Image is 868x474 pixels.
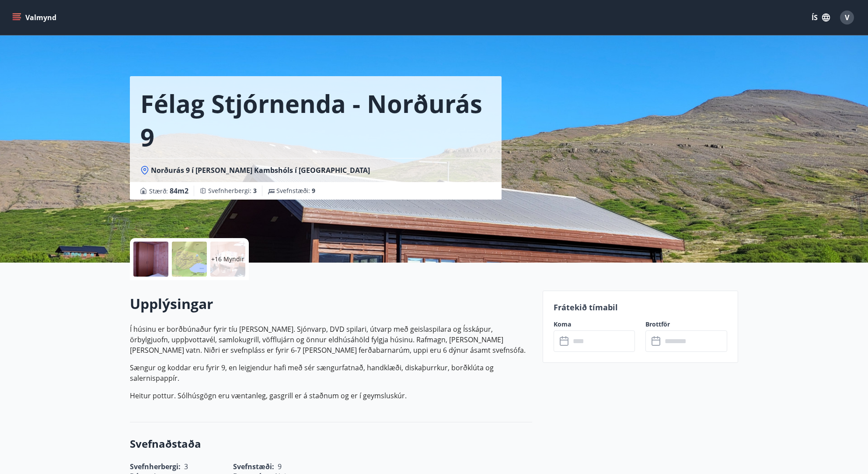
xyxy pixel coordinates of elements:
h1: Félag Stjórnenda - Norðurás 9 [140,87,491,153]
span: 3 [253,186,257,195]
p: Sængur og koddar eru fyrir 9, en leigjendur hafi með sér sængurfatnað, handklæði, diskaþurrkur, b... [130,362,532,383]
button: ÍS [807,10,835,25]
span: V [845,13,849,22]
label: Koma [554,320,635,329]
button: V [837,7,858,28]
p: Frátekið tímabil [554,302,728,313]
h2: Upplýsingar [130,294,532,313]
span: Stærð : [149,186,188,196]
span: Svefnherbergi : [208,186,257,195]
p: Í húsinu er borðbúnaður fyrir tíu [PERSON_NAME]. Sjónvarp, DVD spilari, útvarp með geislaspilara ... [130,324,532,355]
button: menu [10,10,60,25]
span: Norðurás 9 í [PERSON_NAME] Kambshóls í [GEOGRAPHIC_DATA] [151,165,370,175]
p: +16 Myndir [211,255,244,263]
span: Svefnstæði : [276,186,315,195]
h3: Svefnaðstaða [130,436,532,451]
span: 84 m2 [170,186,188,196]
p: Heitur pottur. Sólhúsgögn eru væntanleg, gasgrill er á staðnum og er í geymsluskúr. [130,390,532,401]
label: Brottför [645,320,727,329]
span: 9 [312,186,315,195]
